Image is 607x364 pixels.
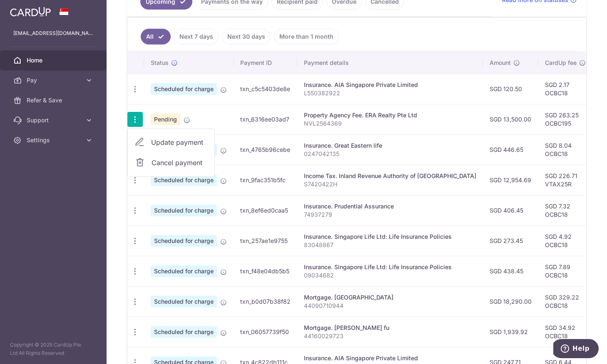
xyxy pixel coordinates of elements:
span: CardUp fee [545,59,577,67]
div: Insurance. Singapore Life Ltd: Life Insurance Policies [304,233,476,241]
span: Home [27,56,82,64]
span: Scheduled for charge [151,326,217,338]
p: L550382922 [304,89,476,97]
iframe: Opens a widget where you can find more information [553,339,599,360]
span: Amount [490,59,511,67]
p: 0247042135 [304,150,476,158]
td: SGD 12,954.69 [483,165,538,195]
a: More than 1 month [274,29,339,45]
td: SGD 329.22 OCBC18 [538,286,592,317]
p: 44160029723 [304,332,476,340]
span: Settings [27,136,82,144]
td: SGD 7.32 OCBC18 [538,195,592,225]
th: Payment details [297,52,483,74]
td: SGD 438.45 [483,256,538,286]
td: txn_b0d07b38f82 [234,286,297,317]
td: txn_f48e04db5b5 [234,256,297,286]
div: Mortgage. [PERSON_NAME] fu [304,324,476,332]
td: SGD 226.71 VTAX25R [538,165,592,195]
td: SGD 1,939.92 [483,317,538,347]
td: SGD 34.92 OCBC18 [538,317,592,347]
span: Scheduled for charge [151,235,217,247]
th: Payment ID [234,52,297,74]
span: Support [27,116,82,124]
p: [EMAIL_ADDRESS][DOMAIN_NAME] [13,29,93,37]
div: Insurance. Prudential Assurance [304,202,476,210]
span: Scheduled for charge [151,205,217,216]
a: Next 7 days [174,29,219,45]
img: CardUp [10,7,51,17]
td: SGD 120.50 [483,74,538,104]
a: All [141,29,171,45]
td: SGD 273.45 [483,225,538,256]
div: Insurance. Singapore Life Ltd: Life Insurance Policies [304,263,476,271]
p: NVL2564369 [304,119,476,128]
a: Next 30 days [222,29,271,45]
td: txn_257ae1e9755 [234,225,297,256]
p: 09034682 [304,271,476,280]
td: SGD 263.25 OCBC195 [538,104,592,134]
span: Pay [27,76,82,84]
p: 74937279 [304,210,476,219]
td: SGD 4.92 OCBC18 [538,225,592,256]
td: SGD 13,500.00 [483,104,538,134]
td: txn_8ef6ed0caa5 [234,195,297,225]
td: SGD 7.89 OCBC18 [538,256,592,286]
p: 83048867 [304,241,476,249]
span: Pending [151,114,180,125]
span: Scheduled for charge [151,265,217,277]
td: txn_4765b96cebe [234,134,297,165]
p: 44090710944 [304,302,476,310]
td: SGD 18,290.00 [483,286,538,317]
td: SGD 446.65 [483,134,538,165]
td: SGD 2.17 OCBC18 [538,74,592,104]
div: Property Agency Fee. ERA Realty Pte Ltd [304,111,476,119]
td: txn_6316ee03ad7 [234,104,297,134]
span: Scheduled for charge [151,174,217,186]
div: Insurance. Great Eastern life [304,141,476,150]
div: Mortgage. [GEOGRAPHIC_DATA] [304,293,476,302]
td: txn_c5c5403de8e [234,74,297,104]
p: S7420422H [304,180,476,188]
td: txn_9fac351b5fc [234,165,297,195]
td: SGD 8.04 OCBC18 [538,134,592,165]
td: txn_06057739f50 [234,317,297,347]
div: Insurance. AIA Singapore Private Limited [304,354,476,362]
div: Income Tax. Inland Revenue Authority of [GEOGRAPHIC_DATA] [304,172,476,180]
span: Refer & Save [27,96,82,104]
div: Insurance. AIA Singapore Private Limited [304,81,476,89]
span: Scheduled for charge [151,296,217,307]
td: SGD 406.45 [483,195,538,225]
